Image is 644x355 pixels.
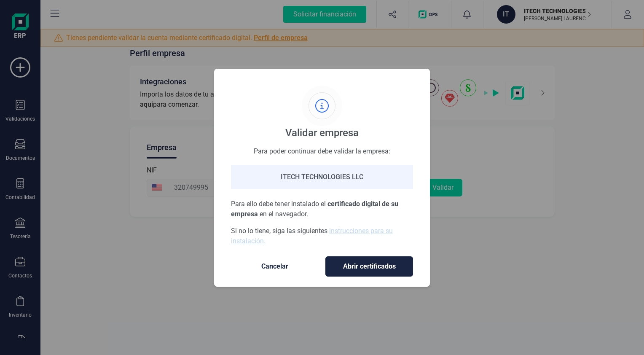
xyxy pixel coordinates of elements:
[231,199,413,219] p: Para ello debe tener instalado el en el navegador.
[239,261,310,272] span: Cancelar
[285,126,359,140] div: Validar empresa
[334,261,404,272] span: Abrir certificados
[231,227,393,245] a: instrucciones para su instalación.
[231,256,319,277] button: Cancelar
[231,226,413,246] p: Si no lo tiene, siga las siguientes
[231,200,398,218] span: certificado digital de su empresa
[231,146,413,155] div: Para poder continuar debe validar la empresa:
[325,256,413,277] button: Abrir certificados
[231,165,413,189] div: ITECH TECHNOLOGIES LLC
